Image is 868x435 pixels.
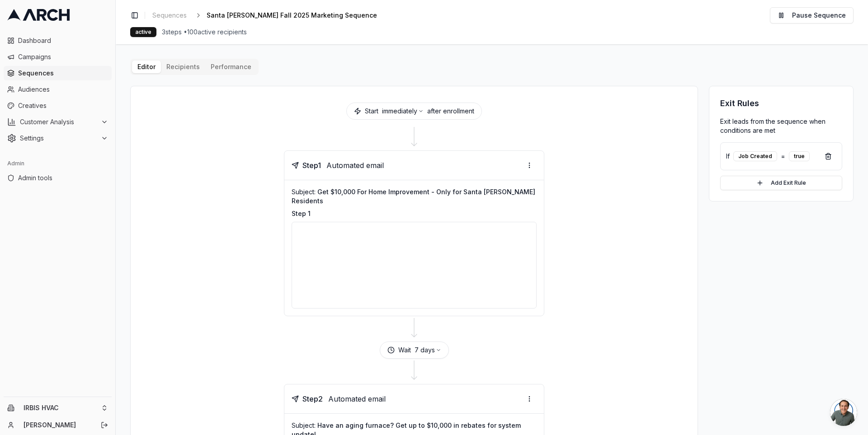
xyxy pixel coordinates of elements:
a: Sequences [4,66,112,80]
span: Creatives [18,101,108,110]
a: [PERSON_NAME] [24,421,91,430]
span: Subject: [292,188,316,196]
a: Campaigns [4,50,112,64]
h3: Exit Rules [720,97,842,110]
a: Dashboard [4,33,112,48]
div: Admin [4,156,112,171]
span: Step 2 [302,393,323,404]
div: active [130,27,156,37]
span: Step 1 [302,160,321,171]
span: = [781,152,785,161]
span: Audiences [18,85,108,94]
button: Add Exit Rule [720,176,842,190]
div: Open chat [830,399,857,426]
button: Settings [4,131,112,145]
button: Performance [205,61,257,73]
span: Admin tools [18,173,108,182]
a: Creatives [4,98,112,113]
span: Subject: [292,421,316,429]
a: Admin tools [4,171,112,185]
span: Campaigns [18,52,108,61]
span: If [726,152,730,161]
button: Recipients [161,61,205,73]
button: Pause Sequence [770,7,854,23]
span: Settings [20,134,97,143]
span: IRBIS HVAC [24,404,97,412]
button: Editor [132,61,161,73]
p: Step 1 [292,209,537,218]
span: Customer Analysis [20,117,97,126]
span: Dashboard [18,36,108,45]
span: Automated email [328,393,386,404]
span: Sequences [152,11,187,20]
p: Exit leads from the sequence when conditions are met [720,117,842,135]
button: IRBIS HVAC [4,401,112,415]
button: immediately [382,107,424,116]
span: Get $10,000 For Home Improvement - Only for Santa [PERSON_NAME] Residents [292,188,535,205]
div: Job Created [733,151,777,161]
button: Customer Analysis [4,115,112,129]
button: 7 days [415,346,441,355]
span: 3 steps • 100 active recipients [162,28,247,37]
a: Sequences [149,9,190,22]
span: Automated email [326,160,384,171]
button: Log out [98,419,111,431]
span: Wait [398,346,411,355]
span: Sequences [18,69,108,78]
div: true [789,151,810,161]
nav: breadcrumb [149,9,392,22]
div: Start after enrollment [346,103,482,120]
a: Audiences [4,82,112,97]
span: Santa [PERSON_NAME] Fall 2025 Marketing Sequence [207,11,377,20]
